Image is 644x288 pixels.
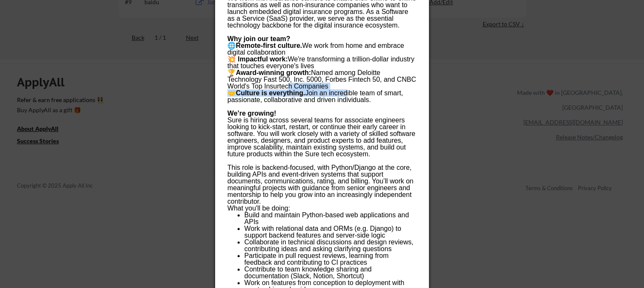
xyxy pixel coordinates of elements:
b: Why join our team? [227,35,290,42]
b: We’re growing! [227,110,276,117]
b: Award-winning growth: [236,69,311,76]
div: 🌐 We work from home and embrace digital collaboration [227,42,416,56]
li: Collaborate in technical discussions and design reviews, contributing ideas and asking clarifying... [244,239,416,252]
b: 💥 Impactful work: [227,55,288,63]
b: Culture is everything. [236,89,305,97]
li: Participate in pull request reviews, learning from feedback and contributing to CI practices [244,252,416,266]
div: This role is backend-focused, with Python/Django at the core, building APIs and event-driven syst... [227,164,416,205]
div: 🏆 Named among Deloitte Technology Fast 500, Inc. 5000, Forbes Fintech 50, and CNBC World's Top In... [227,69,416,90]
b: Remote-first culture. [236,42,302,49]
h3: What you'll be doing: [227,205,416,212]
div: Sure is hiring across several teams for associate engineers looking to kick-start, restart, or co... [227,117,416,158]
li: Build and maintain Python-based web applications and APIs [244,212,416,225]
li: Work with relational data and ORMs (e.g. Django) to support backend features and server-side logic [244,225,416,239]
div: We're transforming a trillion-dollar industry that touches everyone's lives [227,56,416,69]
div: 🤝 Join an incredible team of smart, passionate, collaborative and driven individuals. [227,90,416,103]
li: Contribute to team knowledge sharing and documentation (Slack, Notion, Shortcut) [244,266,416,280]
